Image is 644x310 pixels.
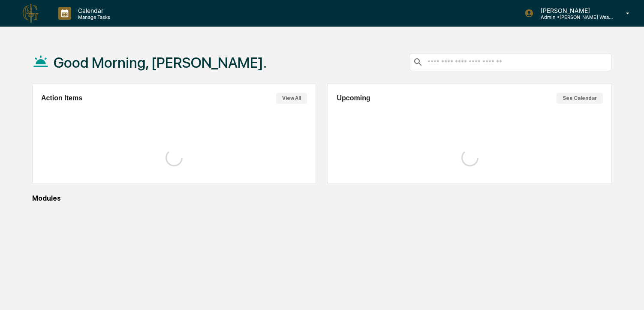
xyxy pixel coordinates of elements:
[21,3,41,24] img: logo
[71,14,114,20] p: Manage Tasks
[534,7,614,14] p: [PERSON_NAME]
[557,93,603,104] button: See Calendar
[32,194,612,202] div: Modules
[71,7,114,14] p: Calendar
[534,14,614,20] p: Admin • [PERSON_NAME] Wealth Advisors
[54,54,267,71] h1: Good Morning, [PERSON_NAME].
[276,93,307,104] button: View All
[41,94,82,102] h2: Action Items
[337,94,370,102] h2: Upcoming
